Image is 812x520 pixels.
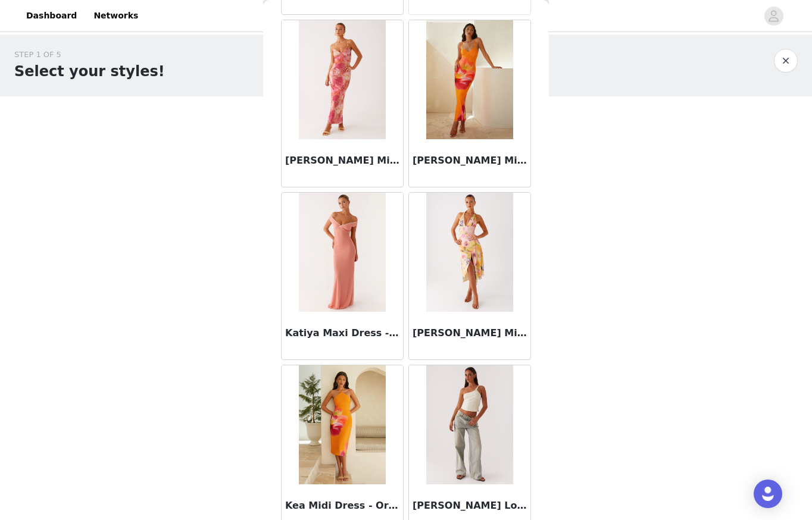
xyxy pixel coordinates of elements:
[285,499,399,513] h3: Kea Midi Dress - Orange Tropical
[299,193,385,312] img: Katiya Maxi Dress - Peach
[754,480,782,508] div: Open Intercom Messenger
[426,20,513,139] img: Kasey Midi Dress - Orange Tropical
[413,326,527,340] h3: [PERSON_NAME] Midi Dress - Sunburst Floral
[413,154,527,168] h3: [PERSON_NAME] Midi Dress - Orange Tropical
[285,154,399,168] h3: [PERSON_NAME] Midi Dress - Flamingo Fling
[86,2,145,29] a: Networks
[426,365,513,484] img: Keanna Low Rise Denim Jeans - Vintage
[19,2,84,29] a: Dashboard
[299,365,385,484] img: Kea Midi Dress - Orange Tropical
[299,20,385,139] img: Kasey Midi Dress - Flamingo Fling
[768,7,779,26] div: avatar
[285,326,399,340] h3: Katiya Maxi Dress - Peach
[14,61,165,82] h1: Select your styles!
[413,499,527,513] h3: [PERSON_NAME] Low Rise Denim Jeans - Vintage
[426,193,513,312] img: Kayce Midi Dress - Sunburst Floral
[14,49,165,61] div: STEP 1 OF 5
